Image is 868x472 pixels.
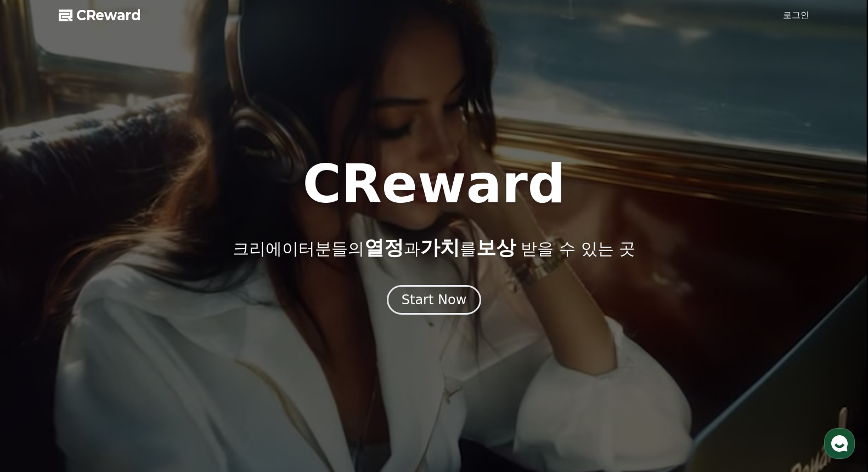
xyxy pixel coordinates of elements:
a: CReward [59,7,141,24]
span: 설정 [170,364,183,373]
span: 열정 [364,236,404,259]
span: 대화 [100,365,114,373]
a: Start Now [387,296,482,306]
a: 설정 [142,348,211,375]
span: CReward [76,7,141,24]
a: 홈 [3,348,72,375]
a: 로그인 [783,9,809,22]
a: 대화 [72,348,142,375]
button: Start Now [387,285,482,315]
span: 홈 [35,364,41,373]
span: 보상 [476,236,516,259]
h1: CReward [302,158,565,211]
p: 크리에이터분들의 과 를 받을 수 있는 곳 [233,237,635,259]
div: Start Now [402,291,467,309]
span: 가치 [420,236,460,259]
